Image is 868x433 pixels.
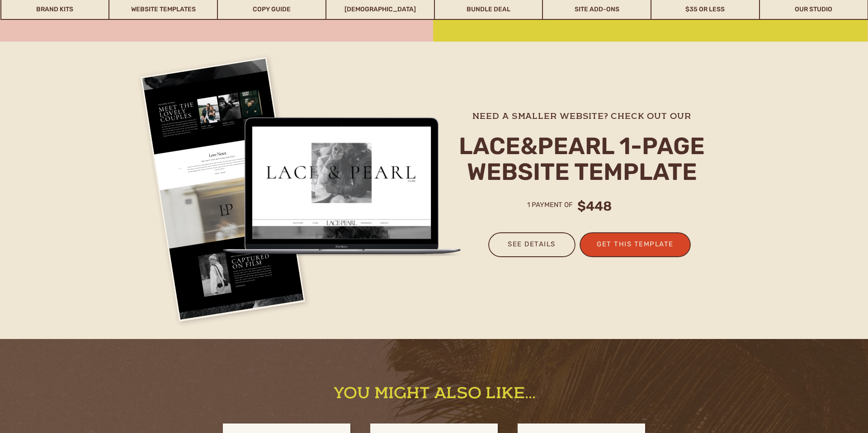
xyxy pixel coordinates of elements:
[591,238,679,253] a: get this template
[325,385,544,400] h2: you might also like...
[574,197,612,217] h1: $448
[464,110,700,121] a: need a smaller website? check out our
[497,238,566,258] a: see details
[206,73,413,178] p: [GEOGRAPHIC_DATA] website template
[459,133,705,187] h2: lace&pearl 1-page website template
[208,51,363,66] h3: What to expect with a
[527,199,584,211] p: 1 payment of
